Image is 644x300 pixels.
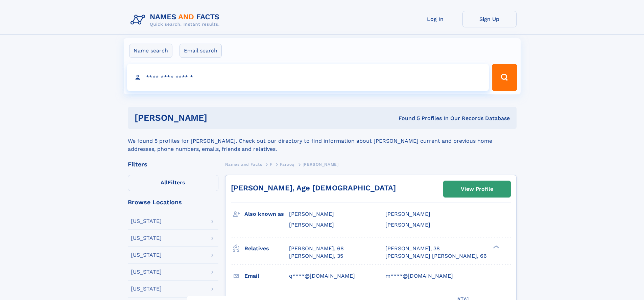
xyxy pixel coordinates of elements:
[131,269,162,275] div: [US_STATE]
[444,181,510,197] a: View Profile
[244,243,289,254] h3: Relatives
[385,252,487,260] a: [PERSON_NAME] [PERSON_NAME], 66
[131,286,162,292] div: [US_STATE]
[128,175,218,191] label: Filters
[303,162,339,167] span: [PERSON_NAME]
[303,115,510,122] div: Found 5 Profiles In Our Records Database
[127,64,489,91] input: search input
[270,160,272,168] a: F
[129,44,172,58] label: Name search
[244,270,289,282] h3: Email
[128,199,218,205] div: Browse Locations
[385,222,430,228] span: [PERSON_NAME]
[492,245,500,249] div: ❯
[128,11,225,29] img: Logo Names and Facts
[225,160,262,168] a: Names and Facts
[161,179,168,186] span: All
[289,252,343,260] a: [PERSON_NAME], 35
[280,162,295,167] span: Farooq
[289,245,344,252] a: [PERSON_NAME], 68
[128,129,517,153] div: We found 5 profiles for [PERSON_NAME]. Check out our directory to find information about [PERSON_...
[289,222,334,228] span: [PERSON_NAME]
[270,162,272,167] span: F
[461,181,493,197] div: View Profile
[289,211,334,217] span: [PERSON_NAME]
[492,64,517,91] button: Search Button
[385,245,440,252] a: [PERSON_NAME], 38
[244,208,289,220] h3: Also known as
[135,114,303,122] h1: [PERSON_NAME]
[131,235,162,241] div: [US_STATE]
[462,11,517,27] a: Sign Up
[231,184,396,192] a: [PERSON_NAME], Age [DEMOGRAPHIC_DATA]
[280,160,295,168] a: Farooq
[131,218,162,224] div: [US_STATE]
[128,161,218,167] div: Filters
[180,44,222,58] label: Email search
[408,11,462,27] a: Log In
[385,211,430,217] span: [PERSON_NAME]
[131,252,162,258] div: [US_STATE]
